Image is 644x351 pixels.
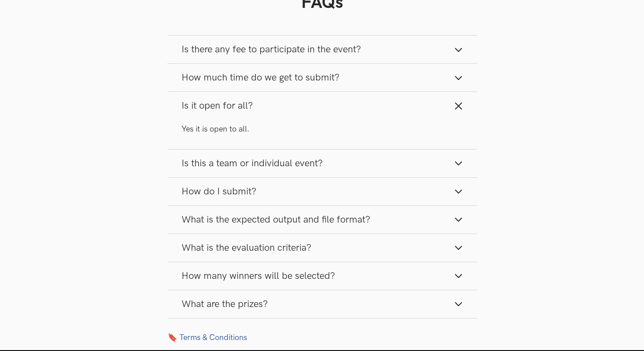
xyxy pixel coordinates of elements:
[182,44,361,55] span: Is there any fee to participate in the event?
[182,72,339,84] span: How much time do we get to submit?
[167,36,477,63] button: Is there any fee to participate in the event?
[167,120,477,149] div: Is it open for all?
[167,92,477,120] button: Is it open for all?
[182,270,335,282] span: How many winners will be selected?
[167,333,477,342] a: 🔖 Terms & Conditions
[167,262,477,290] button: How many winners will be selected?
[182,100,253,112] span: Is it open for all?
[167,178,477,205] button: How do I submit?
[182,186,256,197] span: How do I submit?
[167,150,477,177] button: Is this a team or individual event?
[182,298,268,310] span: What are the prizes?
[167,206,477,234] button: What is the expected output and file format?
[182,157,323,169] span: Is this a team or individual event?
[167,290,477,318] button: What are the prizes?
[182,214,370,226] span: What is the expected output and file format?
[167,234,477,262] button: What is the evaluation criteria?
[182,242,311,254] span: What is the evaluation criteria?
[167,64,477,91] button: How much time do we get to submit?
[182,124,463,135] p: Yes it is open to all.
